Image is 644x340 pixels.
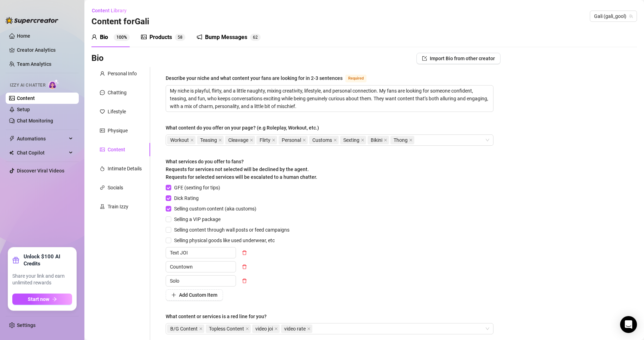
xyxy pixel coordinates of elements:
span: arrow-right [52,297,57,302]
a: Creator Analytics [17,44,73,56]
span: close [384,138,387,142]
span: gift [12,257,19,264]
a: Team Analytics [17,61,51,67]
div: Socials [108,184,123,191]
span: B/G Content [170,325,198,333]
span: experiment [100,204,105,209]
span: close [190,138,194,142]
sup: 100% [114,34,130,41]
span: Automations [17,133,67,144]
span: user [100,71,105,76]
span: import [422,56,427,61]
span: Thong [394,136,408,144]
button: Import Bio from other creator [416,53,500,64]
span: close [272,138,275,142]
a: Content [17,95,35,101]
div: Describe your niche and what content your fans are looking for in 2-3 sentences [166,74,343,82]
h3: Content for Gali [91,16,149,27]
button: Start nowarrow-right [12,294,72,305]
span: Gali (gali_gool) [594,11,633,21]
span: close [274,327,278,330]
input: Enter custom item [166,275,236,287]
img: logo-BBDzfeDw.svg [6,17,58,24]
span: close [199,327,203,330]
div: Chatting [108,89,127,96]
input: Enter custom item [166,261,236,272]
span: Start now [28,296,49,302]
div: Products [149,33,172,42]
div: Bump Messages [205,33,247,42]
span: close [246,327,249,330]
span: video joi [255,325,273,333]
span: message [100,90,105,95]
div: Personal Info [108,70,137,77]
sup: 58 [175,34,185,41]
span: GFE (sexting for tips) [171,184,223,191]
span: thunderbolt [9,136,15,141]
span: Customs [312,136,332,144]
div: Intimate Details [108,165,142,172]
span: fire [100,166,105,171]
label: Describe your niche and what content your fans are looking for in 2-3 sentences [166,74,374,82]
img: AI Chatter [48,79,59,89]
strong: Unlock $100 AI Credits [24,253,72,267]
span: Flirty [256,136,277,144]
span: close [250,138,253,142]
div: Bio [100,33,108,42]
span: Workout [167,136,196,144]
button: Add Custom Item [166,289,223,301]
span: video rate [284,325,306,333]
span: Flirty [260,136,270,144]
span: close [218,138,222,142]
span: notification [197,34,202,40]
span: Cleavage [228,136,248,144]
a: Chat Monitoring [17,118,53,124]
span: delete [242,250,247,255]
span: 5 [178,35,180,40]
span: Customs [309,136,339,144]
label: What content do you offer on your page? (e.g Roleplay, Workout, etc.) [166,124,324,132]
span: Thong [390,136,414,144]
span: Content Library [92,8,127,13]
span: delete [242,278,247,283]
span: Share your link and earn unlimited rewards [12,273,72,287]
h3: Bio [91,53,104,64]
span: 8 [180,35,183,40]
img: Chat Copilot [9,150,14,155]
span: delete [242,264,247,269]
input: What content do you offer on your page? (e.g Roleplay, Workout, etc.) [416,136,417,144]
span: Sexting [340,136,366,144]
span: Workout [170,136,189,144]
div: Train Izzy [108,203,128,210]
div: What content do you offer on your page? (e.g Roleplay, Workout, etc.) [166,124,319,132]
div: Lifestyle [108,108,126,115]
span: 6 [253,35,255,40]
sup: 62 [250,34,261,41]
label: What content or services is a red line for you? [166,313,272,320]
span: plus [171,292,176,297]
span: Izzy AI Chatter [10,82,45,89]
span: Personal [282,136,301,144]
a: Discover Viral Videos [17,168,64,174]
span: user [91,34,97,40]
textarea: Describe your niche and what content your fans are looking for in 2-3 sentences [166,86,493,112]
span: Selling physical goods like used underwear, etc [171,237,278,244]
span: close [302,138,306,142]
span: Teasing [197,136,224,144]
div: Content [108,146,125,153]
a: Home [17,33,30,39]
span: Selling custom content (aka customs) [171,205,259,213]
span: Dick Rating [171,194,202,202]
div: What content or services is a red line for you? [166,313,267,320]
span: Selling content through wall posts or feed campaigns [171,226,292,234]
div: Open Intercom Messenger [620,316,637,333]
input: Enter custom item [166,247,236,258]
input: What content or services is a red line for you? [314,325,315,333]
span: video joi [252,325,280,333]
span: Topless Content [209,325,244,333]
span: link [100,185,105,190]
span: Sexting [343,136,359,144]
span: Personal [279,136,308,144]
span: close [333,138,337,142]
span: Cleavage [225,136,255,144]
